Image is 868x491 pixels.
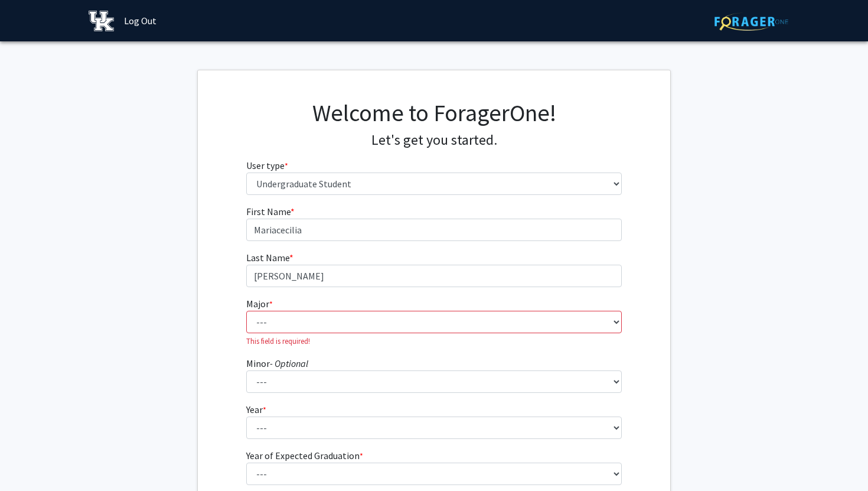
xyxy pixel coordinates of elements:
[246,356,308,370] label: Minor
[246,158,288,173] label: User type
[270,357,308,369] i: - Optional
[9,438,50,482] iframe: Chat
[246,448,363,463] label: Year of Expected Graduation
[246,297,273,311] label: Major
[246,132,622,149] h4: Let's get you started.
[714,12,788,31] img: ForagerOne Logo
[246,99,622,127] h1: Welcome to ForagerOne!
[246,206,291,217] span: First Name
[89,11,114,31] img: University of Kentucky Logo
[246,252,289,264] span: Last Name
[246,336,622,347] p: This field is required!
[246,402,266,417] label: Year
